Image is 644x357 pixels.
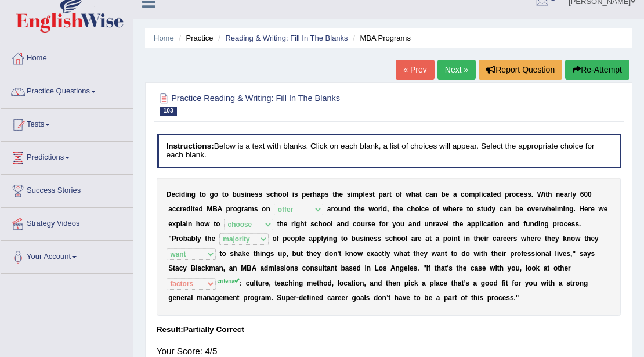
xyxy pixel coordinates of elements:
b: a [415,190,419,199]
b: a [453,190,457,199]
b: o [357,220,361,228]
b: t [481,205,483,213]
b: h [547,205,551,213]
b: r [176,235,179,243]
b: h [411,205,415,213]
b: o [433,205,437,213]
b: d [487,205,491,213]
b: u [338,205,342,213]
b: r [331,205,334,213]
b: y [492,205,496,213]
b: r [457,205,460,213]
li: MBA Programs [350,33,411,44]
b: o [278,190,282,199]
b: l [363,190,364,199]
a: Reading & Writing: Fill In The Blanks [225,34,348,42]
b: o [465,190,469,199]
b: e [446,190,450,199]
b: i [538,220,540,228]
b: l [381,205,382,213]
b: d [497,190,501,199]
b: . [531,190,533,199]
b: w [204,220,209,228]
b: w [443,205,448,213]
b: w [406,190,411,199]
b: r [568,190,571,199]
b: v [531,205,536,213]
b: 6 [580,190,584,199]
b: b [191,235,196,243]
b: o [200,220,204,228]
b: r [509,190,512,199]
b: a [467,220,471,228]
b: u [526,220,530,228]
b: o [527,205,531,213]
b: o [233,205,237,213]
b: c [314,220,319,228]
b: r [386,190,389,199]
b: y [392,220,396,228]
b: e [284,220,288,228]
b: h [274,190,278,199]
b: m [353,190,359,199]
b: o [202,190,206,199]
b: g [545,220,549,228]
b: f [523,220,526,228]
b: u [361,220,365,228]
b: a [436,220,440,228]
b: a [383,190,387,199]
b: o [214,190,218,199]
b: h [448,205,453,213]
b: h [313,190,317,199]
b: n [565,205,569,213]
b: e [519,205,523,213]
b: e [171,190,175,199]
b: b [515,205,519,213]
b: a [408,220,413,228]
b: e [459,205,463,213]
b: d [383,205,387,213]
b: " [168,235,172,243]
b: e [251,190,255,199]
b: p [471,220,475,228]
b: e [584,205,588,213]
b: e [339,190,343,199]
b: h [357,205,361,213]
b: e [168,220,172,228]
b: M [207,205,212,213]
b: n [341,220,345,228]
b: l [331,220,332,228]
span: 103 [160,107,177,116]
b: a [187,235,191,243]
b: l [479,220,481,228]
b: o [495,220,499,228]
a: Home [1,42,133,71]
b: e [425,205,429,213]
a: Strategy Videos [1,208,133,237]
b: t [305,220,307,228]
b: g [296,220,300,228]
b: t [491,220,493,228]
b: g [569,205,573,213]
b: n [530,220,534,228]
b: e [453,205,457,213]
b: t [332,190,335,199]
b: v [439,220,443,228]
b: t [277,220,280,228]
b: c [172,205,176,213]
b: l [196,235,197,243]
b: o [272,235,276,243]
b: P [172,235,176,243]
b: o [225,190,229,199]
li: Practice [176,33,213,44]
b: c [483,220,487,228]
b: c [564,220,568,228]
b: c [353,220,357,228]
b: g [237,205,241,213]
b: a [244,205,248,213]
b: r [291,220,294,228]
b: i [186,220,188,228]
b: . [579,220,581,228]
a: Tests [1,109,133,138]
b: a [327,205,331,213]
